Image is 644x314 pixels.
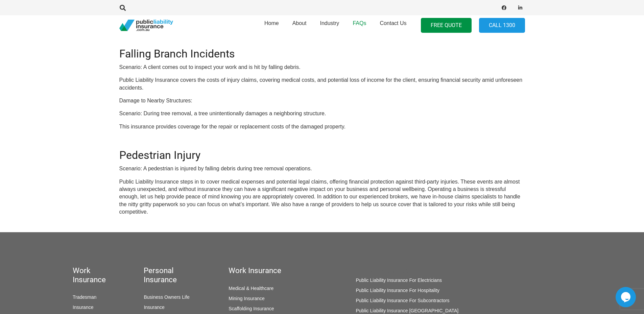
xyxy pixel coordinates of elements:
[229,286,273,291] a: Medical & Healthcare
[373,13,413,38] a: Contact Us
[119,123,525,130] p: This insurance provides coverage for the repair or replacement costs of the damaged property.
[119,76,525,92] p: Public Liability Insurance covers the costs of injury claims, covering medical costs, and potenti...
[616,287,637,307] iframe: chat widget
[144,294,189,310] a: Business Owners Life Insurance
[313,13,346,38] a: Industry
[119,39,525,60] h2: Falling Branch Incidents
[292,20,307,26] span: About
[320,20,339,26] span: Industry
[499,3,509,13] a: Facebook
[516,3,525,13] a: LinkedIn
[119,110,525,117] p: Scenario: During tree removal, a tree unintentionally damages a neighboring structure.
[119,97,525,104] p: Damage to Nearby Structures:
[119,178,525,216] p: Public Liability Insurance steps in to cover medical expenses and potential legal claims, offerin...
[264,20,279,26] span: Home
[356,298,449,303] a: Public Liability Insurance For Subcontractors
[356,288,439,293] a: Public Liability Insurance For Hospitality
[119,20,173,31] a: pli_logotransparent
[229,306,274,311] a: Scaffolding Insurance
[421,18,472,33] a: FREE QUOTE
[229,296,265,301] a: Mining Insurance
[356,308,458,313] a: Public Liability Insurance [GEOGRAPHIC_DATA]
[380,20,406,26] span: Contact Us
[356,277,442,283] a: Public Liability Insurance For Electricians
[119,165,525,172] p: Scenario: A pedestrian is injured by falling debris during tree removal operations.
[356,266,486,275] h5: Work Insurance
[353,20,366,26] span: FAQs
[346,13,373,38] a: FAQs
[144,266,190,284] h5: Personal Insurance
[119,141,525,162] h2: Pedestrian Injury
[119,64,525,71] p: Scenario: A client comes out to inspect your work and is hit by falling debris.
[479,18,525,33] a: Call 1300
[229,266,317,275] h5: Work Insurance
[73,266,105,284] h5: Work Insurance
[116,5,130,11] a: Search
[258,13,286,38] a: Home
[286,13,313,38] a: About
